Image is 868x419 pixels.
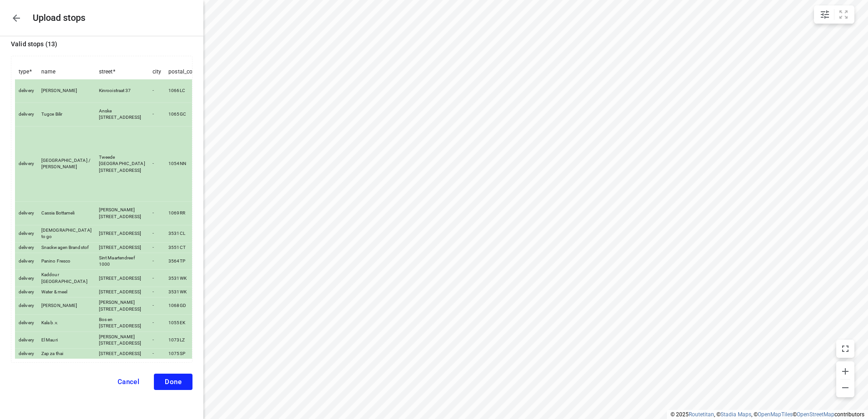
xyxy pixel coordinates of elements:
[15,314,38,331] td: delivery
[95,331,149,349] td: [PERSON_NAME][STREET_ADDRESS]
[720,411,751,418] a: Stadia Maps
[15,297,38,315] td: delivery
[38,242,95,253] td: Snackwagen Brandstof
[165,242,205,253] td: 3551CT
[107,374,151,390] button: Cancel
[38,102,95,126] td: Tugce Bilir
[11,39,192,49] p: Valid stops ( 13 )
[149,297,165,315] td: -
[165,314,205,331] td: 1055EK
[671,411,864,418] li: © 2025 , © , © © contributors
[38,64,95,79] th: name
[15,253,38,270] td: delivery
[149,102,165,126] td: -
[149,331,165,349] td: -
[149,314,165,331] td: -
[15,331,38,349] td: delivery
[165,287,205,297] td: 3531WK
[149,126,165,201] td: -
[165,331,205,349] td: 1073LZ
[149,253,165,270] td: -
[149,225,165,242] td: -
[95,297,149,315] td: [PERSON_NAME][STREET_ADDRESS]
[149,349,165,359] td: -
[165,297,205,315] td: 1068GD
[154,374,192,390] button: Done
[165,349,205,359] td: 1075SP
[95,287,149,297] td: [STREET_ADDRESS]
[15,349,38,359] td: delivery
[149,287,165,297] td: -
[165,102,205,126] td: 1065GC
[33,13,85,23] h5: Upload stops
[15,102,38,126] td: delivery
[689,411,714,418] a: Routetitan
[38,297,95,315] td: [PERSON_NAME]
[95,242,149,253] td: [STREET_ADDRESS]
[95,102,149,126] td: Anske [STREET_ADDRESS]
[15,64,38,79] th: type *
[95,270,149,287] td: [STREET_ADDRESS]
[95,64,149,79] th: street *
[797,411,834,418] a: OpenStreetMap
[814,5,854,24] div: small contained button group
[95,126,149,201] td: Tweede [GEOGRAPHIC_DATA][STREET_ADDRESS]
[15,126,38,201] td: delivery
[165,126,205,201] td: 1054NN
[38,79,95,103] td: [PERSON_NAME]
[118,378,140,386] span: Cancel
[165,225,205,242] td: 3531CL
[15,270,38,287] td: delivery
[38,202,95,225] td: Cassia Bottameli
[15,79,38,103] td: delivery
[165,79,205,103] td: 1066LC
[15,202,38,225] td: delivery
[165,270,205,287] td: 3531WK
[38,270,95,287] td: Kaddour [GEOGRAPHIC_DATA]
[15,287,38,297] td: delivery
[95,202,149,225] td: [PERSON_NAME][STREET_ADDRESS]
[165,202,205,225] td: 1069RR
[15,225,38,242] td: delivery
[95,314,149,331] td: Bos en [STREET_ADDRESS]
[95,79,149,103] td: Kinrooistraat 37
[149,242,165,253] td: -
[165,64,205,79] th: postal_code *
[38,349,95,359] td: Zap za thai
[149,270,165,287] td: -
[95,253,149,270] td: Sint Maartendreef 1000
[15,242,38,253] td: delivery
[95,349,149,359] td: [STREET_ADDRESS]
[95,225,149,242] td: [STREET_ADDRESS]
[38,253,95,270] td: Panino Fresco
[165,378,182,386] span: Done
[149,202,165,225] td: -
[38,225,95,242] td: [DEMOGRAPHIC_DATA] to go
[149,79,165,103] td: -
[38,287,95,297] td: Water & meel
[38,331,95,349] td: El Mauri
[38,314,95,331] td: Kala b.v.
[38,126,95,201] td: [GEOGRAPHIC_DATA] / [PERSON_NAME]
[165,253,205,270] td: 3564TP
[149,64,165,79] th: city
[758,411,793,418] a: OpenMapTiles
[816,5,834,24] button: Map settings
